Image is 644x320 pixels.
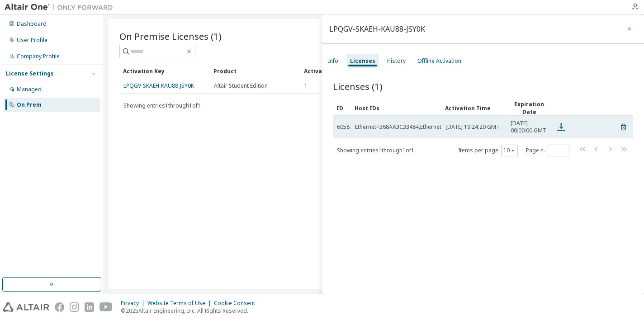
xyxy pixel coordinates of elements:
[121,307,260,315] p: © 2025 Altair Engineering, Inc. All Rights Reserved.
[17,53,60,60] div: Company Profile
[85,302,94,312] img: linkedin.svg
[510,100,548,116] div: Expiration Date
[17,86,42,93] div: Managed
[417,57,461,65] div: Offline Activation
[213,64,297,78] div: Product
[445,123,500,131] span: [DATE] 19:24:20 GMT
[387,57,406,65] div: History
[214,82,268,89] span: Altair Student Edition
[526,145,569,156] span: Page n.
[503,147,516,154] button: 10
[337,123,353,131] span: 60587
[328,57,338,65] div: Info
[70,302,79,312] img: instagram.svg
[336,101,347,115] div: ID
[337,146,414,154] span: Showing entries 1 through 1 of 1
[304,64,387,78] div: Activation Allowed
[119,30,222,42] span: On Premise Licenses (1)
[123,64,206,78] div: Activation Key
[121,300,147,307] div: Privacy
[17,20,47,28] div: Dashboard
[123,82,194,89] a: LPQGV-SKAEH-KAU88-JSY0K
[5,3,118,12] img: Altair One
[511,120,548,134] span: [DATE] 00:00:00 GMT
[329,25,425,33] div: LPQGV-SKAEH-KAU88-JSY0K
[445,101,503,115] div: Activation Time
[6,70,54,77] div: License Settings
[355,101,438,115] div: Host IDs
[17,37,47,44] div: User Profile
[214,300,260,307] div: Cookie Consent
[458,145,518,156] span: Items per page
[123,102,201,109] span: Showing entries 1 through 1 of 1
[3,302,49,312] img: altair_logo.svg
[304,82,308,89] span: 1
[333,80,383,93] span: Licenses (1)
[55,302,64,312] img: facebook.svg
[99,302,113,312] img: youtube.svg
[147,300,214,307] div: Website Terms of Use
[350,57,375,65] div: Licenses
[17,101,42,108] div: On Prem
